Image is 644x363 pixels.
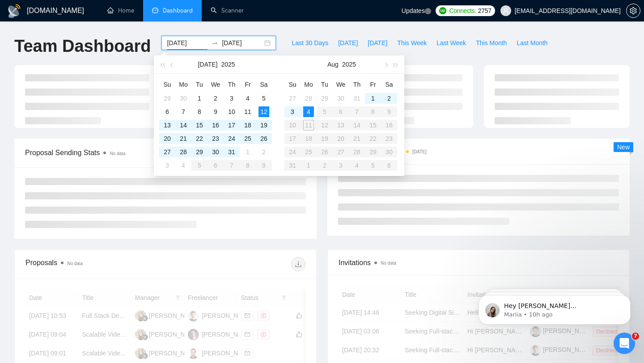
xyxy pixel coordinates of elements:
[194,147,205,157] div: 29
[162,106,173,117] div: 6
[178,93,189,104] div: 30
[159,159,175,172] td: 2025-08-03
[226,106,237,117] div: 10
[617,144,630,151] span: New
[301,77,317,92] th: Mo
[175,159,191,172] td: 2025-08-04
[194,133,205,144] div: 22
[191,118,208,132] td: 2025-07-15
[284,105,301,118] td: 2025-08-03
[162,93,173,104] div: 29
[333,36,363,50] button: [DATE]
[191,132,208,145] td: 2025-07-22
[335,93,346,104] div: 30
[191,145,208,159] td: 2025-07-29
[381,77,397,92] th: Sa
[412,149,426,154] time: [DATE]
[14,36,151,57] h1: Team Dashboard
[478,6,491,16] span: 2757
[319,93,330,104] div: 29
[210,93,221,104] div: 2
[194,120,205,131] div: 15
[175,92,191,105] td: 2025-06-30
[284,92,301,105] td: 2025-07-27
[333,92,349,105] td: 2025-07-30
[221,55,235,73] button: 2025
[175,77,191,92] th: Mo
[381,92,397,105] td: 2025-08-02
[392,36,432,50] button: This Week
[107,7,134,14] a: homeHome
[381,261,396,266] span: No data
[517,38,547,48] span: Last Month
[365,92,381,105] td: 2025-08-01
[178,147,189,157] div: 28
[224,77,240,92] th: Th
[159,118,175,132] td: 2025-07-13
[258,120,269,131] div: 19
[175,105,191,118] td: 2025-07-07
[256,145,272,159] td: 2025-08-02
[242,106,253,117] div: 11
[178,120,189,131] div: 14
[159,77,175,92] th: Su
[258,106,269,117] div: 12
[224,105,240,118] td: 2025-07-10
[242,133,253,144] div: 25
[317,92,333,105] td: 2025-07-29
[365,77,381,92] th: Fr
[211,7,244,14] a: searchScanner
[162,147,173,157] div: 27
[178,106,189,117] div: 7
[342,55,356,73] button: 2025
[256,77,272,92] th: Sa
[226,133,237,144] div: 24
[175,118,191,132] td: 2025-07-14
[178,133,189,144] div: 21
[159,92,175,105] td: 2025-06-29
[25,147,205,158] span: Proposal Sending Stats
[208,105,224,118] td: 2025-07-09
[67,261,83,266] span: No data
[208,118,224,132] td: 2025-07-16
[256,105,272,118] td: 2025-07-12
[110,151,125,156] span: No data
[240,132,256,145] td: 2025-07-25
[303,106,314,117] div: 4
[258,93,269,104] div: 5
[224,132,240,145] td: 2025-07-24
[338,38,358,48] span: [DATE]
[240,105,256,118] td: 2025-07-11
[363,36,392,50] button: [DATE]
[242,147,253,157] div: 1
[627,7,640,14] span: setting
[287,93,298,104] div: 27
[287,106,298,117] div: 3
[224,145,240,159] td: 2025-07-31
[349,92,365,105] td: 2025-07-31
[208,145,224,159] td: 2025-07-30
[159,145,175,159] td: 2025-07-27
[317,77,333,92] th: Tu
[163,7,193,14] span: Dashboard
[256,118,272,132] td: 2025-07-19
[240,145,256,159] td: 2025-08-01
[211,39,218,46] span: to
[632,333,639,340] span: 7
[211,39,218,46] span: swap-right
[626,4,640,18] button: setting
[175,132,191,145] td: 2025-07-21
[256,132,272,145] td: 2025-07-26
[208,92,224,105] td: 2025-07-02
[178,160,189,171] div: 4
[208,132,224,145] td: 2025-07-23
[175,145,191,159] td: 2025-07-28
[339,257,619,268] span: Invitations
[384,93,394,104] div: 2
[333,77,349,92] th: We
[512,36,552,50] button: Last Month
